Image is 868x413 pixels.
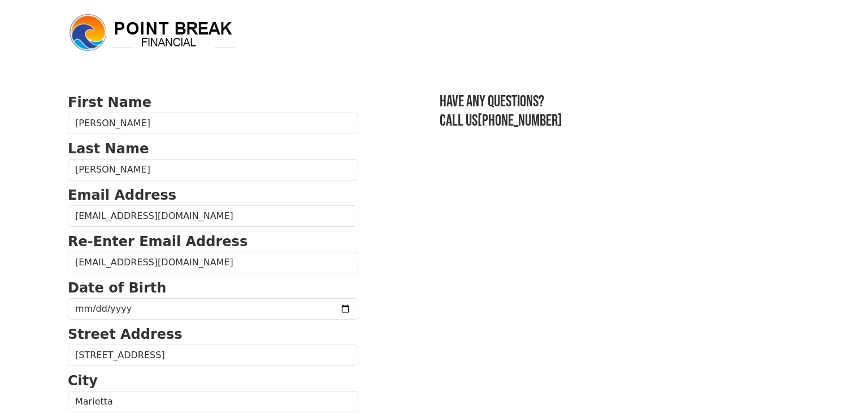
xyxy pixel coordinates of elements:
img: logo.png [68,12,237,53]
strong: Re-Enter Email Address [68,234,248,249]
strong: Date of Birth [68,280,166,296]
strong: City [68,373,98,389]
input: Email Address [68,205,358,227]
input: Street Address [68,345,358,366]
h3: Call us [440,111,800,131]
input: City [68,391,358,412]
input: Last Name [68,159,358,180]
input: First Name [68,113,358,134]
a: [PHONE_NUMBER] [478,111,562,130]
h3: Have any questions? [440,92,800,111]
strong: Last Name [68,141,149,157]
strong: Street Address [68,326,183,342]
input: Re-Enter Email Address [68,252,358,273]
strong: First Name [68,94,151,110]
strong: Email Address [68,187,176,203]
